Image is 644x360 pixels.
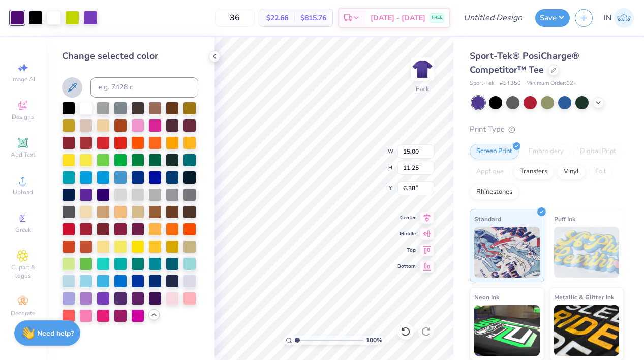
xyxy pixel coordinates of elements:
[215,9,255,27] input: – –
[371,13,425,23] span: [DATE] - [DATE]
[397,214,416,221] span: Center
[11,151,35,159] span: Add Text
[266,13,288,23] span: $22.66
[554,227,620,278] img: Puff Ink
[500,79,521,88] span: # ST350
[513,164,554,179] div: Transfers
[474,227,540,278] img: Standard
[470,79,495,88] span: Sport-Tek
[5,263,41,280] span: Clipart & logos
[11,309,35,317] span: Decorate
[554,305,620,356] img: Metallic & Glitter Ink
[432,14,442,21] span: FREE
[474,292,499,303] span: Neon Ink
[412,59,433,79] img: Back
[474,214,501,224] span: Standard
[470,50,579,76] span: Sport-Tek® PosiCharge® Competitor™ Tee
[526,79,577,88] span: Minimum Order: 12 +
[13,188,33,196] span: Upload
[455,8,530,28] input: Untitled Design
[15,226,31,234] span: Greek
[470,124,624,135] div: Print Type
[470,185,519,200] div: Rhinestones
[535,9,570,27] button: Save
[300,13,326,23] span: $815.76
[397,230,416,237] span: Middle
[470,164,510,179] div: Applique
[474,305,540,356] img: Neon Ink
[554,292,614,303] span: Metallic & Glitter Ink
[397,247,416,254] span: Top
[614,8,634,28] img: Issay Niki
[554,214,575,224] span: Puff Ink
[604,8,634,28] a: IN
[62,49,198,63] div: Change selected color
[12,113,34,121] span: Designs
[522,144,570,159] div: Embroidery
[366,336,382,345] span: 100 %
[604,12,611,24] span: IN
[589,164,612,179] div: Foil
[557,164,586,179] div: Vinyl
[397,263,416,270] span: Bottom
[470,144,519,159] div: Screen Print
[416,84,429,94] div: Back
[37,328,74,338] strong: Need help?
[573,144,623,159] div: Digital Print
[11,75,35,83] span: Image AI
[90,77,198,98] input: e.g. 7428 c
